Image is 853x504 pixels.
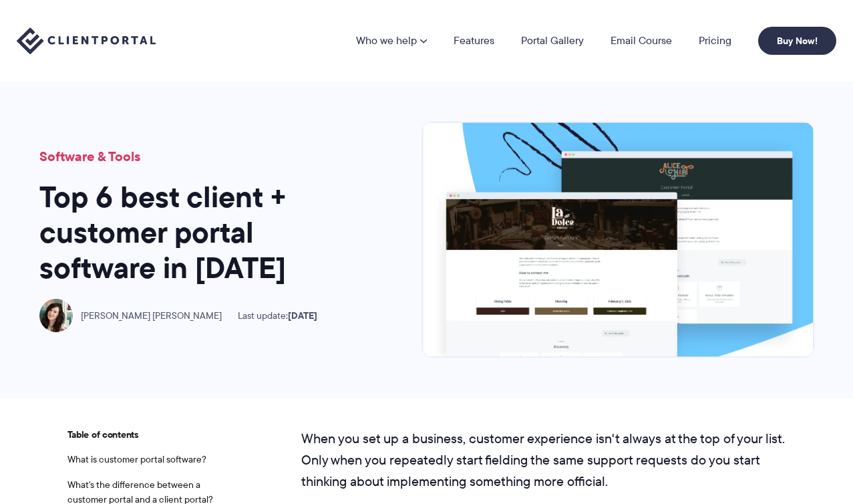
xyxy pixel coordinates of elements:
[611,35,672,46] a: Email Course
[521,35,584,46] a: Portal Gallery
[699,35,731,46] a: Pricing
[67,453,206,466] a: What is customer portal software?
[81,310,222,322] span: [PERSON_NAME] [PERSON_NAME]
[758,27,836,55] a: Buy Now!
[67,428,234,443] span: Table of contents
[356,35,427,46] a: Who we help
[238,310,317,322] span: Last update:
[39,180,360,285] h1: Top 6 best client + customer portal software in [DATE]
[301,428,786,492] p: When you set up a business, customer experience isn't always at the top of your list. Only when y...
[454,35,494,46] a: Features
[288,308,317,323] time: [DATE]
[39,146,140,166] a: Software & Tools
